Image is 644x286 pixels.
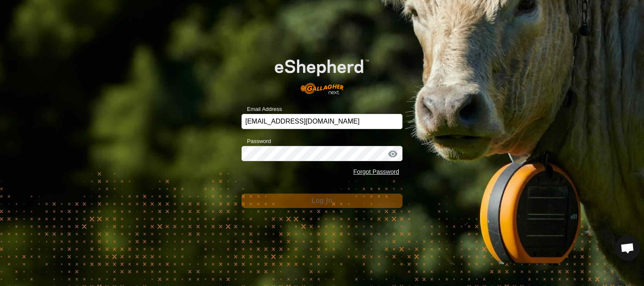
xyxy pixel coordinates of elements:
[241,194,402,208] button: Log In
[615,235,640,261] div: Open chat
[241,114,402,129] input: Email Address
[311,197,332,204] span: Log In
[353,168,399,175] a: Forgot Password
[241,105,282,113] label: Email Address
[241,137,271,146] label: Password
[258,46,386,101] img: E-shepherd Logo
